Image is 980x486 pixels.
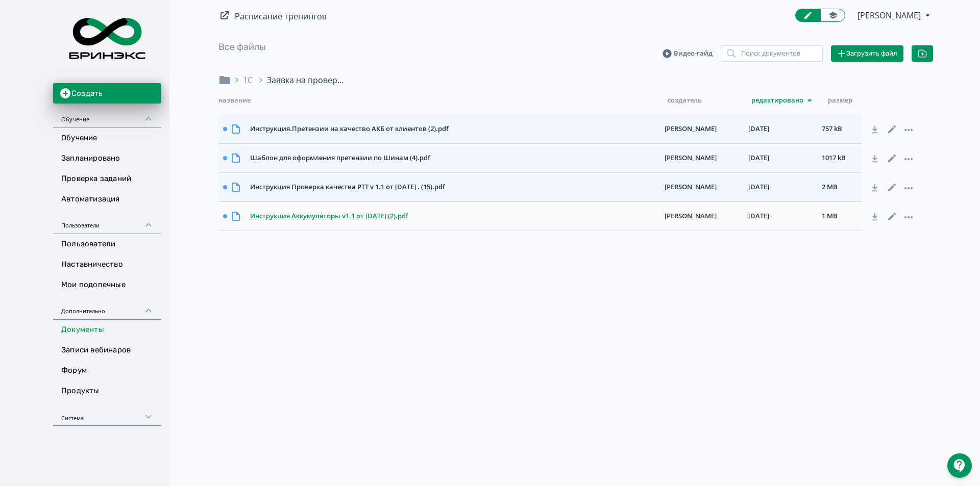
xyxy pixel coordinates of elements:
a: Автоматизация [53,189,161,210]
div: Шаблон для оформления претензии по Шинам (4).pdf[PERSON_NAME][DATE]1017 kB [218,144,862,173]
div: 1 MB [818,207,862,225]
div: [PERSON_NAME] [660,120,744,138]
div: Обучение [53,104,161,128]
div: [PERSON_NAME] [660,178,744,196]
div: Система [53,401,161,426]
div: Инструкция.Претензии на качество АКБ от клиентов (2).pdf [246,120,660,138]
img: https://files.teachbase.ru/system/account/52438/logo/medium-8cc39d3de9861fc31387165adde7979b.png [61,6,153,71]
a: Форум [53,361,161,381]
div: Пользователи [53,210,161,234]
div: Название [218,94,668,107]
a: Записи вебинаров [53,340,161,361]
div: [PERSON_NAME] [660,149,744,167]
div: Инструкция Проверка качества РТТ v 1.1 от [DATE] . (15).pdf[PERSON_NAME][DATE]2 MB [218,173,862,202]
div: 1017 kB [818,149,862,167]
div: Заявка на проверку качества [255,74,344,86]
div: Заявка на проверку качества [267,74,344,86]
button: Загрузить файл [831,45,903,62]
div: Инструкция.Претензии на качество АКБ от клиентов (2).pdf[PERSON_NAME][DATE]757 kB [218,115,862,144]
a: Обучение [53,128,161,148]
span: [DATE] [748,153,769,163]
a: Расписание тренингов [235,11,327,22]
div: Дополнительно [53,295,161,320]
div: Инструкция Аккумуляторы v1.1 от [DATE] (2).pdf[PERSON_NAME][DATE]1 MB [218,202,862,231]
div: 757 kB [818,120,862,138]
a: Видео-гайд [663,48,713,59]
span: [DATE] [748,182,769,192]
span: [DATE] [748,124,769,134]
div: Инструкция Проверка качества РТТ v 1.1 от 30.07.2021 . (15).pdf [246,178,660,196]
a: Документы [53,320,161,340]
a: Продукты [53,381,161,401]
a: Переключиться в режим ученика [820,9,845,22]
a: Запланировано [53,148,161,169]
div: 2 MB [818,178,862,196]
a: Проверка заданий [53,169,161,189]
button: Создать [53,83,161,104]
div: Размер [828,94,869,107]
span: Айгуль Мингазова [857,9,922,21]
a: Все файлы [218,41,266,53]
a: Наставничество [53,254,161,275]
div: Инструкция Аккумуляторы v1.1 от 22.07.2021 (2).pdf [246,207,660,225]
span: [DATE] [748,211,769,221]
div: Редактировано [751,94,828,107]
div: 1С [243,74,253,86]
div: Создатель [668,94,751,107]
a: Пользователи [53,234,161,254]
div: [PERSON_NAME] [660,207,744,225]
div: Шаблон для оформления претензии по Шинам (4).pdf [246,149,660,167]
div: 1С [231,74,253,86]
a: Мои подопечные [53,275,161,295]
